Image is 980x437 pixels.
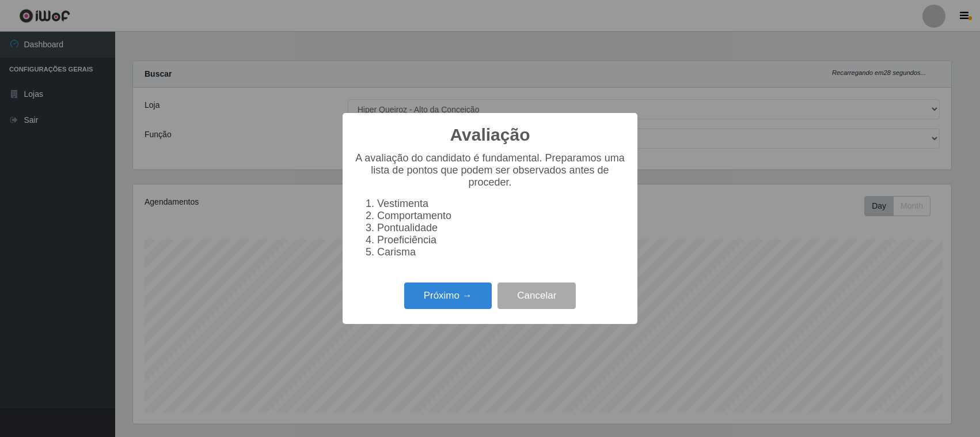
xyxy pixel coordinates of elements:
[497,282,576,310] button: Cancelar
[450,125,530,145] h2: Avaliação
[354,152,626,189] p: A avaliação do candidato é fundamental. Preparamos uma lista de pontos que podem ser observados a...
[377,246,626,258] li: Carisma
[377,234,626,246] li: Proeficiência
[377,198,626,210] li: Vestimenta
[377,210,626,222] li: Comportamento
[404,282,492,310] button: Próximo →
[377,222,626,234] li: Pontualidade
